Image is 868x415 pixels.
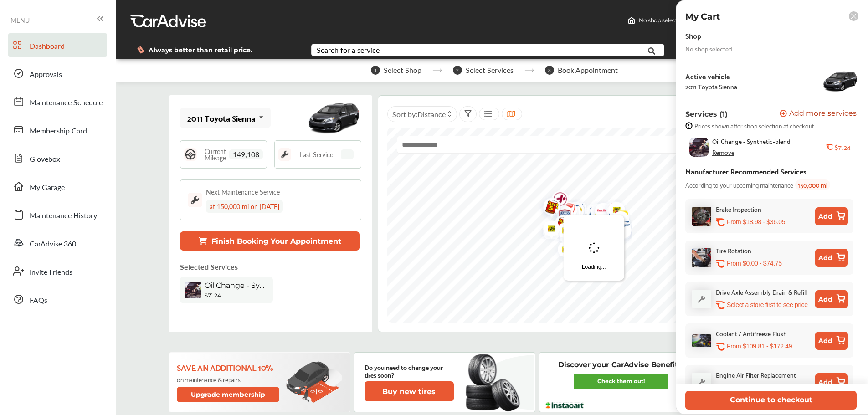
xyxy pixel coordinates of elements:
span: Maintenance Schedule [30,97,103,109]
img: info-strock.ef5ea3fe.svg [685,122,693,129]
img: logo-take5.png [537,193,561,223]
button: Upgrade membership [177,387,280,402]
button: Continue to checkout [685,391,857,410]
p: My Cart [685,11,720,22]
span: MENU [10,16,30,24]
img: update-membership.81812027.svg [286,361,343,404]
div: Engine Air Filter Replacement [716,369,796,380]
span: Maintenance History [30,210,97,222]
p: Do you need to change your tires soon? [365,363,454,379]
button: Buy new tires [365,381,454,401]
a: CarAdvise 360 [8,231,107,255]
span: -- [341,149,354,159]
a: Glovebox [8,146,107,170]
p: From $0.00 - $74.75 [727,259,782,268]
img: default_wrench_icon.d1a43860.svg [692,290,711,308]
span: FAQs [30,295,47,307]
img: maintenance_logo [278,148,291,161]
img: logo-jiffylube.png [545,186,569,215]
div: Map marker [608,218,631,245]
span: Add more services [789,110,857,118]
a: Check them out! [574,374,668,389]
div: Search for a service [317,46,380,54]
button: Add [815,249,848,267]
p: Discover your CarAdvise Benefits! [558,360,683,370]
div: Tire Rotation [716,245,751,256]
span: 150,000 mi [795,179,830,190]
div: 2011 Toyota Sienna [187,113,255,123]
b: $71.24 [205,292,221,299]
div: Map marker [537,193,560,223]
div: at 150,000 mi on [DATE] [206,200,283,213]
p: Save an additional 10% [177,362,281,372]
a: Add more services [780,110,858,118]
div: Map marker [551,218,574,246]
img: new-tire.a0c7fe23.svg [465,350,525,415]
img: header-home-logo.8d720a4f.svg [628,17,635,24]
div: No shop selected [685,45,732,52]
b: $71.24 [835,143,850,151]
img: tire-rotation-thumb.jpg [692,248,711,267]
button: Finish Booking Your Appointment [180,231,360,251]
div: Active vehicle [685,72,737,80]
div: Loading... [564,215,624,281]
div: Map marker [607,214,630,243]
a: My Garage [8,174,107,198]
span: 149,108 [229,149,263,159]
a: Buy new tires [365,381,456,401]
img: logo-tires-plus.png [551,237,575,266]
p: Selected Services [180,261,238,272]
a: Maintenance History [8,203,107,226]
div: Map marker [536,216,559,245]
canvas: Map [387,128,800,323]
img: steering_logo [184,148,197,161]
a: Maintenance Schedule [8,90,107,113]
button: Add [815,373,848,391]
span: Invite Friends [30,266,72,278]
img: oil-change-thumb.jpg [185,282,201,298]
a: Invite Friends [8,259,107,283]
span: Always better than retail price. [149,47,252,53]
span: Select Services [466,66,514,74]
div: Map marker [608,217,631,246]
img: instacart-logo.217963cc.svg [544,402,585,409]
span: No shop selected [639,17,684,24]
img: 6716_st0640_046.jpg [822,67,858,95]
div: Drive Axle Assembly Drain & Refill [716,287,807,297]
img: default_wrench_icon.d1a43860.svg [692,373,711,391]
span: Distance [417,109,446,119]
span: Prices shown after shop selection at checkout [694,122,814,129]
div: Brake Inspection [716,204,761,214]
div: Map marker [551,237,574,266]
span: 3 [545,66,554,75]
img: engine-cooling-thumb.jpg [692,334,711,347]
div: Manufacturer Recommended Services [685,165,806,177]
div: Map marker [601,197,624,226]
p: on maintenance & repairs [177,376,281,383]
div: Map marker [606,210,629,239]
button: Add more services [780,110,857,118]
span: My Garage [30,182,65,194]
span: Membership Card [30,125,87,137]
div: Map marker [606,206,628,235]
img: stepper-arrow.e24c07c6.svg [432,68,442,72]
div: Coolant / Antifreeze Flush [716,328,787,338]
div: Shop [685,29,701,41]
span: Glovebox [30,154,60,165]
div: Next Maintenance Service [206,187,280,196]
div: Map marker [606,205,629,233]
span: Current Mileage [201,148,229,161]
a: Dashboard [8,33,107,57]
span: 2 [453,66,462,75]
span: Book Appointment [558,66,618,74]
span: Oil Change - Synthetic-blend [712,138,791,145]
a: Membership Card [8,118,107,142]
span: Approvals [30,69,62,81]
img: stepper-arrow.e24c07c6.svg [524,68,534,72]
span: Last Service [300,151,333,158]
img: oil-change-thumb.jpg [689,138,709,157]
button: Add [815,290,848,308]
span: CarAdvise 360 [30,238,76,250]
